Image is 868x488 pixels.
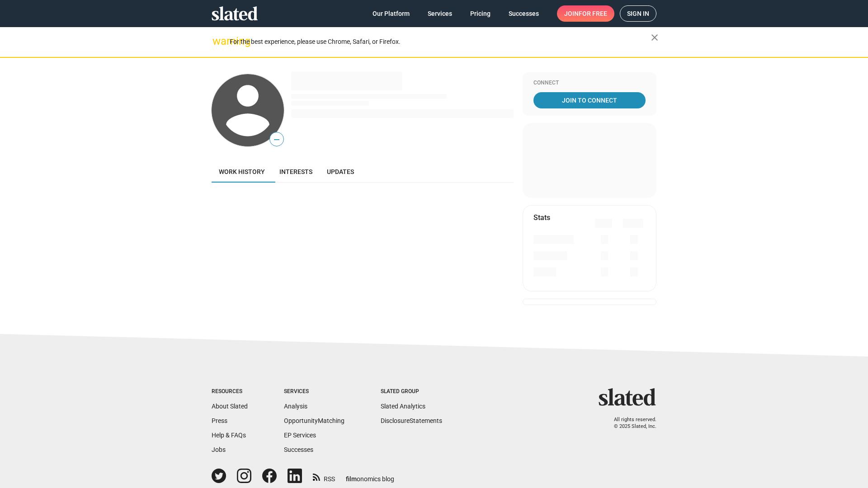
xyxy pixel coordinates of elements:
div: Slated Group [381,388,442,395]
span: Join To Connect [535,92,644,108]
span: Updates [327,168,354,175]
div: Connect [533,80,646,87]
a: Analysis [284,403,307,410]
a: OpportunityMatching [284,417,344,424]
a: filmonomics blog [346,468,394,483]
a: Work history [212,161,272,183]
span: Services [428,5,452,22]
a: About Slated [212,403,248,410]
a: RSS [313,469,335,483]
span: Sign in [627,6,649,21]
span: Our Platform [373,5,410,22]
a: Slated Analytics [381,403,425,410]
a: Successes [284,446,313,453]
a: Interests [272,161,320,183]
span: for free [579,5,607,22]
span: Join [564,5,607,22]
span: Pricing [470,5,491,22]
mat-icon: close [649,32,660,43]
span: Work history [219,168,265,175]
div: Resources [212,388,248,395]
mat-icon: warning [212,36,223,47]
div: For the best experience, please use Chrome, Safari, or Firefox. [230,36,651,48]
a: Our Platform [365,5,417,22]
a: Services [420,5,459,22]
div: Services [284,388,344,395]
mat-card-title: Stats [533,213,550,222]
a: DisclosureStatements [381,417,442,424]
span: Successes [509,5,539,22]
a: Join To Connect [533,92,646,108]
a: Jobs [212,446,226,453]
a: Press [212,417,227,424]
a: Sign in [620,5,656,22]
a: EP Services [284,432,316,439]
span: — [270,134,283,145]
p: All rights reserved. © 2025 Slated, Inc. [604,417,656,430]
span: Interests [279,168,312,175]
a: Help & FAQs [212,432,246,439]
a: Pricing [463,5,498,22]
a: Joinfor free [557,5,614,22]
a: Successes [501,5,546,22]
span: film [346,475,357,483]
a: Updates [320,161,361,183]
